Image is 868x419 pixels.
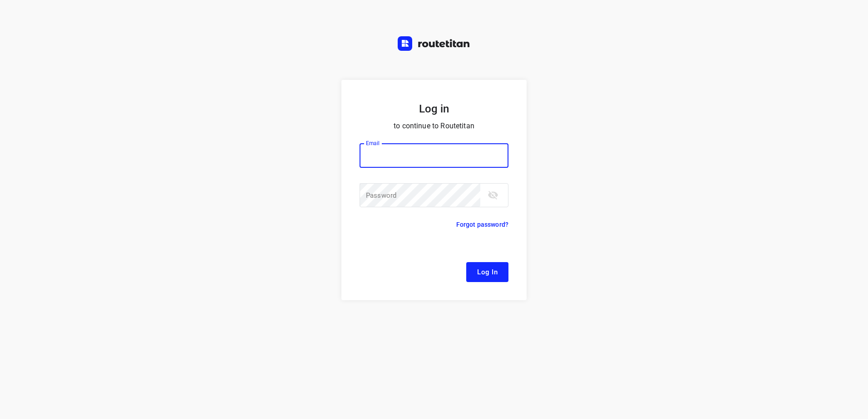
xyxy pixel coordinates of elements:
[484,186,502,204] button: toggle password visibility
[456,219,508,230] p: Forgot password?
[360,120,508,132] p: to continue to Routetitan
[398,36,470,51] img: Routetitan
[477,266,498,278] span: Log In
[360,102,508,116] h5: Log in
[466,262,508,282] button: Log In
